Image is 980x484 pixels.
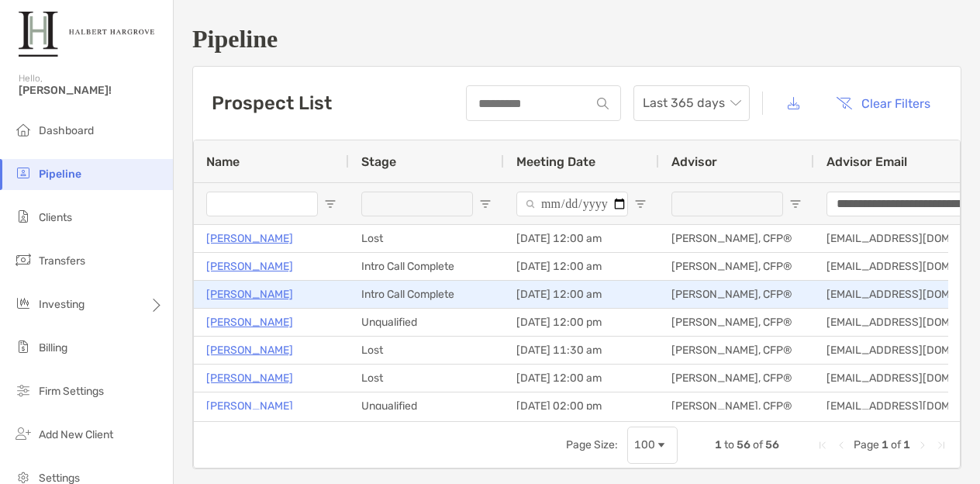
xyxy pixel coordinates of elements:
div: Intro Call Complete [349,253,504,280]
img: firm-settings icon [14,381,33,399]
button: Open Filter Menu [324,198,336,210]
span: to [724,438,734,451]
img: pipeline icon [14,164,33,182]
div: [DATE] 12:00 am [504,253,659,280]
input: Name Filter Input [206,192,318,216]
button: Open Filter Menu [479,198,492,210]
span: Page [854,438,879,451]
div: Page Size: [566,438,618,451]
h3: Prospect List [212,92,332,114]
button: Open Filter Menu [634,198,647,210]
span: of [753,438,763,451]
span: 56 [765,438,779,451]
img: investing icon [14,294,33,313]
span: Firm Settings [39,385,104,398]
div: Next Page [916,439,929,451]
span: Advisor [671,154,717,169]
input: Meeting Date Filter Input [516,192,628,216]
div: [PERSON_NAME], CFP® [659,337,814,364]
a: [PERSON_NAME] [206,396,293,416]
img: Zoe Logo [19,6,154,62]
div: [DATE] 11:30 am [504,337,659,364]
div: [DATE] 12:00 am [504,225,659,252]
div: Lost [349,365,504,392]
div: Lost [349,337,504,364]
span: 1 [715,438,722,451]
span: of [891,438,901,451]
span: Dashboard [39,124,94,137]
div: First Page [816,439,829,451]
div: [DATE] 12:00 pm [504,309,659,336]
img: billing icon [14,337,33,356]
div: Unqualified [349,309,504,336]
div: [PERSON_NAME], CFP® [659,281,814,308]
span: Name [206,154,240,169]
span: Billing [39,341,67,354]
div: [DATE] 12:00 am [504,281,659,308]
div: Previous Page [835,439,847,451]
a: [PERSON_NAME] [206,229,293,248]
div: 100 [634,438,655,451]
div: [PERSON_NAME], CFP® [659,253,814,280]
a: [PERSON_NAME] [206,368,293,388]
span: 1 [903,438,910,451]
div: [PERSON_NAME], CFP® [659,392,814,420]
button: Clear Filters [824,86,942,120]
span: 56 [737,438,751,451]
span: Add New Client [39,428,113,441]
span: Investing [39,298,85,311]
span: Transfers [39,254,85,268]
button: Open Filter Menu [789,198,802,210]
div: [DATE] 12:00 am [504,365,659,392]
a: [PERSON_NAME] [206,341,293,360]
div: [PERSON_NAME], CFP® [659,309,814,336]
div: Page Size [627,427,678,464]
span: Clients [39,211,72,224]
div: Unqualified [349,392,504,420]
span: Last 365 days [643,86,740,120]
img: input icon [597,98,609,109]
img: clients icon [14,207,33,226]
div: [PERSON_NAME], CFP® [659,225,814,252]
div: Last Page [935,439,947,451]
div: [DATE] 02:00 pm [504,392,659,420]
span: Pipeline [39,168,81,181]
span: Stage [361,154,396,169]
img: transfers icon [14,251,33,269]
div: [PERSON_NAME], CFP® [659,365,814,392]
img: add_new_client icon [14,424,33,443]
span: 1 [882,438,889,451]
span: [PERSON_NAME]! [19,84,164,97]
span: Advisor Email [826,154,907,169]
a: [PERSON_NAME] [206,257,293,276]
img: dashboard icon [14,120,33,139]
span: Meeting Date [516,154,595,169]
div: Lost [349,225,504,252]
h1: Pipeline [192,25,961,54]
a: [PERSON_NAME] [206,313,293,332]
div: Intro Call Complete [349,281,504,308]
a: [PERSON_NAME] [206,285,293,304]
